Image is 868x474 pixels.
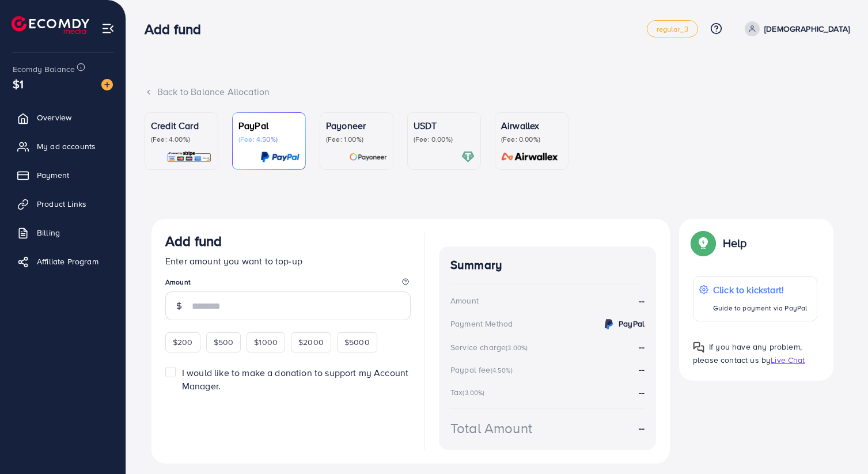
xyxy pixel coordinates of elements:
a: Billing [9,221,117,244]
p: (Fee: 1.00%) [326,135,387,144]
img: Popup guide [693,342,704,353]
span: Ecomdy Balance [13,63,75,75]
span: $500 [214,336,234,348]
a: Overview [9,106,117,129]
img: menu [101,22,115,35]
p: Click to kickstart! [713,283,807,297]
div: Service charge [450,342,531,353]
span: Live Chat [771,354,805,366]
iframe: Chat [819,422,859,465]
span: Payment [37,169,69,181]
p: Airwallex [501,119,562,132]
strong: -- [639,363,645,376]
span: Billing [37,227,60,238]
span: $200 [173,336,193,348]
p: (Fee: 4.50%) [238,135,300,144]
h3: Add fund [145,21,210,37]
p: Payoneer [326,119,387,132]
h4: Summary [450,258,645,272]
span: $1000 [254,336,278,348]
span: Affiliate Program [37,256,98,267]
legend: Amount [165,277,411,291]
small: (4.50%) [491,366,513,375]
div: Paypal fee [450,364,516,376]
a: Payment [9,164,117,187]
div: Back to Balance Allocation [145,85,850,98]
span: My ad accounts [37,141,96,152]
small: (3.00%) [463,388,484,397]
div: Payment Method [450,318,513,329]
span: $5000 [344,336,370,348]
div: Amount [450,295,479,306]
p: USDT [414,119,475,132]
img: logo [12,16,89,34]
p: (Fee: 0.00%) [501,135,562,144]
p: (Fee: 0.00%) [414,135,475,144]
span: $2000 [298,336,324,348]
img: card [166,150,212,164]
img: card [498,150,562,164]
img: Popup guide [693,233,714,253]
a: Affiliate Program [9,250,117,273]
h3: Add fund [165,233,222,249]
img: card [260,150,300,164]
strong: -- [639,386,645,399]
span: I would like to make a donation to support my Account Manager. [182,366,408,392]
img: card [349,150,387,164]
a: [DEMOGRAPHIC_DATA] [740,21,850,36]
div: Total Amount [450,418,532,438]
img: image [101,79,113,90]
p: Guide to payment via PayPal [713,301,807,315]
a: Product Links [9,192,117,215]
strong: PayPal [619,318,645,329]
span: regular_3 [657,25,688,33]
p: (Fee: 4.00%) [151,135,212,144]
p: Enter amount you want to top-up [165,254,411,268]
div: Tax [450,386,488,398]
a: My ad accounts [9,135,117,158]
p: Help [723,236,747,250]
span: Product Links [37,198,86,210]
span: Overview [37,112,71,123]
a: regular_3 [647,20,698,37]
img: credit [602,317,616,331]
span: $1 [13,75,24,92]
img: card [461,150,475,164]
span: If you have any problem, please contact us by [693,341,802,366]
strong: -- [639,340,645,353]
small: (3.00%) [506,343,528,352]
p: PayPal [238,119,300,132]
strong: -- [639,294,645,308]
strong: -- [639,422,645,435]
p: [DEMOGRAPHIC_DATA] [764,22,850,36]
p: Credit Card [151,119,212,132]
